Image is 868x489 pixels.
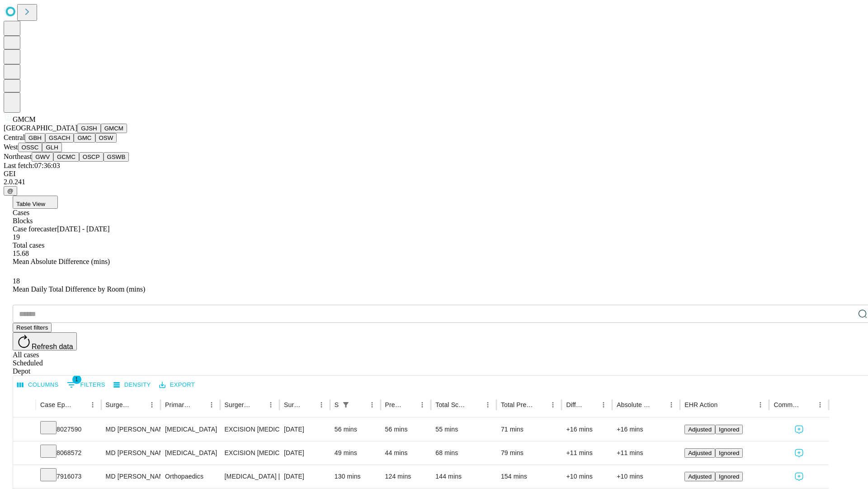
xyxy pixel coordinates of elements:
div: Absolute Difference [617,401,651,408]
span: Case forecaster [13,225,57,233]
div: 154 mins [501,465,557,488]
div: 56 mins [335,418,376,441]
button: Adjusted [684,448,715,458]
div: 68 mins [435,441,492,465]
button: Sort [469,398,481,411]
button: Sort [133,398,146,411]
div: Surgery Date [284,401,302,408]
div: 7916073 [40,465,97,488]
button: Menu [814,398,826,411]
span: Northeast [4,153,32,160]
div: MD [PERSON_NAME] [PERSON_NAME] [106,441,156,465]
div: 71 mins [501,418,557,441]
div: Predicted In Room Duration [385,401,403,408]
button: Sort [718,398,731,411]
button: Menu [366,398,378,411]
span: Adjusted [688,473,712,480]
button: GSACH [45,133,74,143]
div: Primary Service [165,401,191,408]
button: Menu [315,398,328,411]
div: 79 mins [501,441,557,465]
div: Total Scheduled Duration [435,401,468,408]
button: Sort [801,398,814,411]
div: 56 mins [385,418,427,441]
button: Menu [754,398,767,411]
div: 8027590 [40,418,97,441]
button: OSCP [79,152,104,162]
div: Scheduled In Room Duration [335,401,339,408]
div: [DATE] [284,418,325,441]
span: West [4,143,18,151]
button: Select columns [15,378,61,392]
div: MD [PERSON_NAME] [PERSON_NAME] [106,465,156,488]
button: Menu [597,398,610,411]
div: Difference [566,401,584,408]
div: EHR Action [684,401,717,408]
button: Sort [534,398,547,411]
div: MD [PERSON_NAME] [PERSON_NAME] [106,418,156,441]
div: +16 mins [566,418,608,441]
span: Mean Absolute Difference (mins) [13,258,110,265]
div: [MEDICAL_DATA] [165,441,215,465]
div: 2.0.241 [4,178,864,186]
div: GEI [4,170,864,178]
div: 144 mins [435,465,492,488]
span: [DATE] - [DATE] [57,225,109,233]
button: OSW [95,133,117,143]
button: Reset filters [13,323,52,332]
div: [DATE] [284,441,325,465]
span: Last fetch: 07:36:03 [4,162,60,169]
span: Table View [16,201,45,207]
div: +11 mins [617,441,675,465]
button: Menu [665,398,678,411]
div: 49 mins [335,441,376,465]
button: Sort [302,398,315,411]
span: [GEOGRAPHIC_DATA] [4,124,77,132]
div: Surgery Name [225,401,251,408]
button: Ignored [715,472,743,481]
span: 18 [13,277,20,285]
span: GMCM [13,115,36,123]
button: Show filters [65,378,108,392]
button: Menu [547,398,559,411]
div: EXCISION [MEDICAL_DATA] LESION EXCEPT [MEDICAL_DATA] TRUNK ETC 3.1 TO 4 CM [225,441,275,465]
button: Menu [86,398,99,411]
div: 44 mins [385,441,427,465]
span: Central [4,134,25,141]
button: GMC [74,133,95,143]
div: Orthopaedics [165,465,215,488]
button: Menu [416,398,429,411]
button: Ignored [715,448,743,458]
span: 19 [13,233,20,241]
button: GWV [32,152,53,162]
span: Total cases [13,241,44,249]
button: Expand [18,446,31,461]
div: 8068572 [40,441,97,465]
button: GJSH [77,124,101,133]
button: Export [157,378,197,392]
button: Sort [585,398,597,411]
div: [DATE] [284,465,325,488]
button: Menu [481,398,494,411]
span: 1 [72,375,81,384]
button: Adjusted [684,472,715,481]
div: +10 mins [617,465,675,488]
button: Sort [353,398,366,411]
span: Ignored [719,473,739,480]
div: EXCISION [MEDICAL_DATA] LESION EXCEPT [MEDICAL_DATA] TRUNK ETC 3.1 TO 4 CM [225,418,275,441]
button: Sort [193,398,205,411]
div: Comments [774,401,800,408]
div: 55 mins [435,418,492,441]
button: Show filters [340,398,352,411]
button: Sort [652,398,665,411]
div: +16 mins [617,418,675,441]
div: 124 mins [385,465,427,488]
button: Sort [74,398,86,411]
button: Menu [264,398,277,411]
button: Sort [403,398,416,411]
div: 1 active filter [340,398,352,411]
div: +10 mins [566,465,608,488]
button: Refresh data [13,332,77,350]
button: GBH [25,133,45,143]
div: +11 mins [566,441,608,465]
